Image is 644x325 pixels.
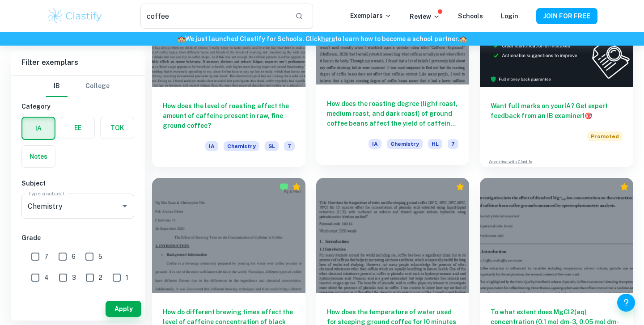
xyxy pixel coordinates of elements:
button: EE [61,117,94,139]
span: 1 [126,273,128,283]
a: Login [501,13,518,20]
div: Premium [292,182,301,191]
span: 7 [44,252,48,262]
h6: Filter exemplars [11,50,145,75]
h6: How does the roasting degree (light roast, medium roast, and dark roast) of ground coffee beans a... [327,99,459,128]
div: Premium [456,182,465,191]
button: Open [119,200,131,212]
button: JOIN FOR FREE [536,8,597,24]
button: Apply [106,301,141,317]
span: 6 [72,252,76,262]
span: IA [205,141,218,151]
span: 🏫 [459,35,467,42]
button: IB [46,76,68,97]
button: TOK [101,117,134,139]
p: Exemplars [350,11,392,21]
h6: Subject [21,178,134,188]
span: Chemistry [224,141,259,151]
span: 4 [44,273,49,283]
label: Type a subject [28,190,65,197]
a: here [321,35,335,42]
button: IA [22,118,55,139]
h6: How does the level of roasting affect the amount of caffeine present in raw, fine ground coffee? [163,101,295,131]
span: 🎯 [585,112,592,119]
span: HL [428,139,442,149]
button: Help and Feedback [617,294,635,312]
span: 7 [448,139,458,149]
span: Promoted [587,131,623,141]
button: College [85,76,110,97]
a: Advertise with Clastify [489,159,532,165]
div: Premium [620,182,629,191]
a: Schools [458,13,483,20]
h6: We just launched Clastify for Schools. Click to learn how to become a school partner. [2,34,642,44]
span: SL [265,141,279,151]
button: Notes [22,146,55,167]
div: Filter type choice [46,76,110,97]
span: 7 [284,141,295,151]
img: Clastify logo [47,7,103,25]
h6: Category [21,101,134,111]
span: 3 [72,273,76,283]
h6: Grade [21,233,134,243]
span: 🏫 [178,35,185,42]
h6: Want full marks on your IA ? Get expert feedback from an IB examiner! [491,101,623,121]
span: 5 [98,252,102,262]
span: Chemistry [387,139,423,149]
span: 2 [99,273,102,283]
img: Marked [280,182,288,191]
span: IA [369,139,381,149]
input: Search for any exemplars... [140,4,288,29]
p: Review [410,12,440,21]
